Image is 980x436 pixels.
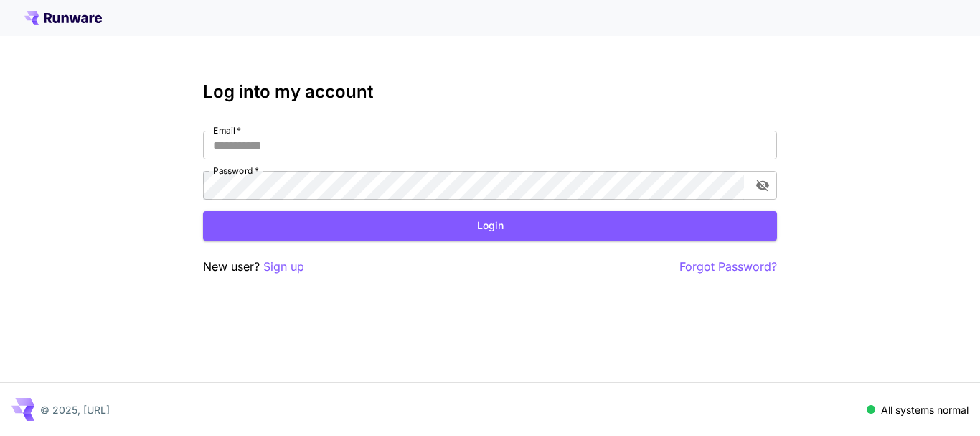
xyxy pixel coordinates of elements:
[40,402,110,417] p: © 2025, [URL]
[213,124,241,136] label: Email
[679,258,777,276] button: Forgot Password?
[750,172,776,198] button: toggle password visibility
[881,402,969,417] p: All systems normal
[213,164,259,177] label: Password
[203,258,304,276] p: New user?
[203,82,777,102] h3: Log into my account
[203,211,777,241] button: Login
[263,258,304,276] button: Sign up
